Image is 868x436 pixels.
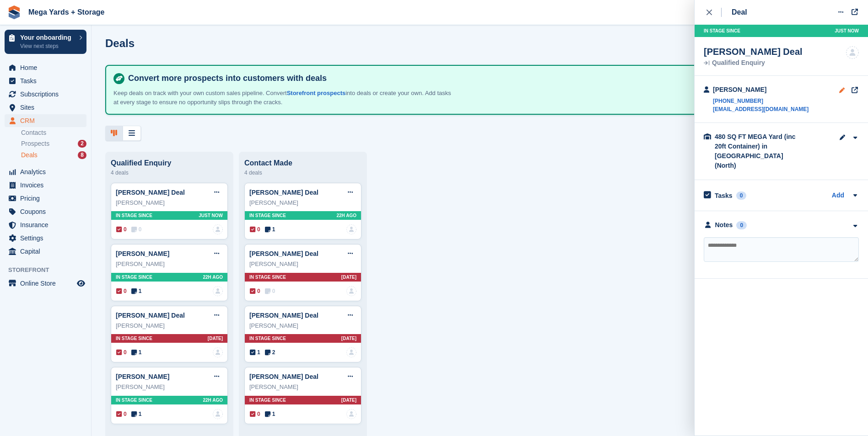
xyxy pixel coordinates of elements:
[5,165,86,178] a: menu
[20,61,75,74] span: Home
[20,218,75,231] span: Insurance
[715,132,806,170] div: 480 SQ FT MEGA Yard (inc 20ft Container) in [GEOGRAPHIC_DATA] (North)
[265,348,275,356] span: 2
[249,383,356,392] div: [PERSON_NAME]
[249,397,286,404] span: In stage since
[21,151,38,160] span: Deals
[249,274,286,281] span: In stage since
[5,114,86,127] a: menu
[131,348,142,356] span: 1
[116,348,127,356] span: 0
[5,74,86,87] a: menu
[20,179,75,191] span: Invoices
[21,150,86,160] a: Deals 8
[116,287,127,295] span: 0
[341,335,356,342] span: [DATE]
[249,260,356,269] div: [PERSON_NAME]
[78,140,86,148] div: 2
[249,212,286,219] span: In stage since
[346,286,356,296] a: deal-assignee-blank
[116,189,185,196] a: [PERSON_NAME] Deal
[116,212,152,219] span: In stage since
[116,274,152,281] span: In stage since
[5,218,86,231] a: menu
[250,410,260,418] span: 0
[20,88,75,101] span: Subscriptions
[346,409,356,419] img: deal-assignee-blank
[265,410,275,418] span: 1
[20,165,75,178] span: Analytics
[835,27,859,34] span: Just now
[249,189,318,196] a: [PERSON_NAME] Deal
[287,90,346,96] a: Storefront prospects
[116,410,127,418] span: 0
[116,198,223,207] div: [PERSON_NAME]
[116,250,169,257] a: [PERSON_NAME]
[213,347,223,357] img: deal-assignee-blank
[25,5,108,20] a: Mega Yards + Storage
[5,61,86,74] a: menu
[213,224,223,234] img: deal-assignee-blank
[116,312,185,319] a: [PERSON_NAME] Deal
[832,191,844,201] a: Add
[736,221,747,229] div: 0
[8,266,91,275] span: Storefront
[715,220,733,230] div: Notes
[113,89,457,106] p: Keep deals on track with your own custom sales pipeline. Convert into deals or create your own. A...
[78,151,86,159] div: 8
[199,212,223,219] span: Just now
[265,225,275,234] span: 1
[244,159,361,167] div: Contact Made
[20,232,75,245] span: Settings
[131,225,142,234] span: 0
[116,321,223,330] div: [PERSON_NAME]
[208,335,223,342] span: [DATE]
[244,167,361,178] div: 4 deals
[249,373,318,380] a: [PERSON_NAME] Deal
[116,260,223,269] div: [PERSON_NAME]
[5,179,86,191] a: menu
[75,278,86,289] a: Preview store
[341,397,356,404] span: [DATE]
[5,192,86,205] a: menu
[213,286,223,296] img: deal-assignee-blank
[846,46,859,59] img: deal-assignee-blank
[249,198,356,207] div: [PERSON_NAME]
[20,114,75,127] span: CRM
[346,347,356,357] img: deal-assignee-blank
[249,250,318,257] a: [PERSON_NAME] Deal
[249,312,318,319] a: [PERSON_NAME] Deal
[704,46,803,57] div: [PERSON_NAME] Deal
[203,274,223,281] span: 22H AGO
[111,159,228,167] div: Qualified Enquiry
[116,225,127,234] span: 0
[346,224,356,234] a: deal-assignee-blank
[336,212,356,219] span: 22H AGO
[20,34,75,41] p: Your onboarding
[732,7,747,18] div: Deal
[116,373,169,380] a: [PERSON_NAME]
[715,191,733,200] h2: Tasks
[249,321,356,330] div: [PERSON_NAME]
[20,101,75,114] span: Sites
[250,225,260,234] span: 0
[116,383,223,392] div: [PERSON_NAME]
[21,128,86,137] a: Contacts
[213,409,223,419] img: deal-assignee-blank
[249,335,286,342] span: In stage since
[203,397,223,404] span: 22H AGO
[704,27,740,34] span: In stage since
[21,139,86,149] a: Prospects 2
[250,348,260,356] span: 1
[20,192,75,205] span: Pricing
[5,245,86,258] a: menu
[131,410,142,418] span: 1
[20,42,75,50] p: View next steps
[111,167,228,178] div: 4 deals
[5,277,86,290] a: menu
[20,205,75,218] span: Coupons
